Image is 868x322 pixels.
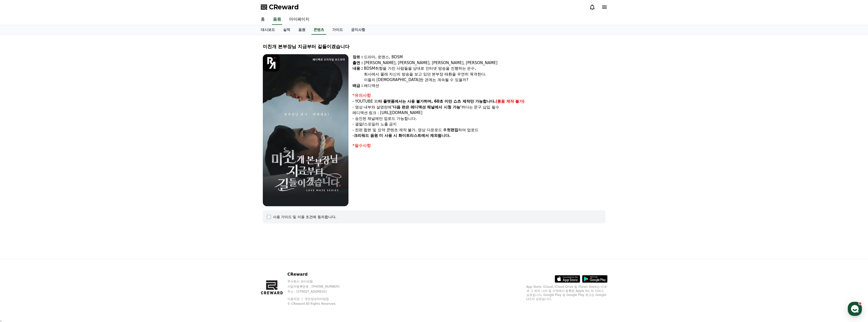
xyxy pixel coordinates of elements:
div: 드라마, 로맨스, BDSM [364,54,605,60]
div: 사용 가이드 및 이용 조건에 동의합니다. [273,214,337,219]
div: 이들의 [DEMOGRAPHIC_DATA]한 관계는 계속될 수 있을까? [364,77,605,83]
p: - 영상 내부와 설명란에 하다는 문구 삽입 필수 [353,104,605,110]
div: 장르 : [353,54,363,60]
a: CReward [261,3,299,11]
a: 대시보드 [257,25,279,35]
a: 대화 [33,161,65,173]
p: - 승인된 채널에만 업로드 가능합니다. [353,116,605,122]
p: 주식회사 와이피랩 [287,279,349,283]
a: 홈 [257,14,269,25]
a: 가이드 [328,25,347,35]
a: 마이페이지 [285,14,313,25]
strong: '다음 편은 레디액션 채널에서 시청 가능' [392,105,461,109]
strong: 타 플랫폼에서는 사용 불가하며, 60초 미만 쇼츠 제작만 가능합니다. [378,99,496,104]
p: - YOUTUBE 외 [353,99,605,104]
p: App Store, iCloud, iCloud Drive 및 iTunes Store는 미국과 그 밖의 나라 및 지역에서 등록된 Apple Inc.의 서비스 상표입니다. Goo... [526,285,607,301]
span: CReward [269,3,299,11]
a: 음원 [294,25,309,35]
p: 주소 : [STREET_ADDRESS] [287,290,349,294]
a: 공지사항 [347,25,369,35]
div: *유의사항 [353,92,605,99]
div: *필수사항 [353,143,605,149]
strong: 크리워드 음원 미 사용 시 화이트리스트에서 제외됩니다. [354,133,451,138]
span: 홈 [16,168,19,172]
a: 개인정보처리방침 [305,297,329,301]
span: 대화 [46,168,52,173]
div: 내용 : [353,66,363,83]
div: 레디액션 [364,83,605,89]
p: CReward [287,271,349,277]
p: - [353,133,605,139]
p: 레디액션 링크 : [URL][DOMAIN_NAME] [353,110,605,116]
div: BDSM취향을 가진 사람들을 상대로 인터넷 방송을 진행하는 은수, [364,66,605,71]
a: 실적 [279,25,294,35]
p: - 결말/스포일러 노출 금지 [353,121,605,127]
strong: 컷편집 [447,128,458,132]
div: [PERSON_NAME], [PERSON_NAME], [PERSON_NAME], [PERSON_NAME] [364,60,605,66]
div: 회사에서 몰래 자신의 방송을 보고 있던 본부장 태환을 우연히 목격한다. [364,71,605,77]
a: 홈 [2,161,33,173]
a: 이용약관 [287,297,303,301]
div: 출연 : [353,60,363,66]
div: 미친개 본부장님 지금부터 길들이겠습니다 [263,43,605,50]
p: © CReward All Rights Reserved. [287,302,349,306]
p: - 전편 합본 및 요약 콘텐츠 제작 불가. 영상 다운로드 후 하여 업로드 [353,127,605,133]
img: logo [263,54,280,71]
a: 콘텐츠 [311,25,326,35]
p: 사업자등록번호 : [PHONE_NUMBER] [287,285,349,289]
strong: (롱폼 제작 불가) [496,99,525,104]
a: 설정 [65,161,97,173]
a: 음원 [272,14,282,25]
div: 배급 : [353,83,363,89]
span: 설정 [78,168,84,172]
img: video [263,54,348,206]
